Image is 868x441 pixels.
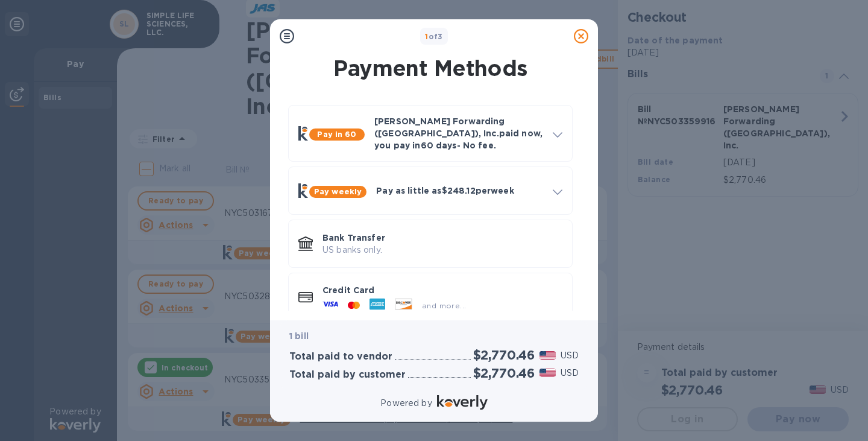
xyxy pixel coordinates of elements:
p: Pay as little as $248.12 per week [376,185,543,197]
span: 1 [425,32,428,41]
img: Logo [437,395,488,410]
h3: Total paid to vendor [289,351,392,363]
h1: Payment Methods [286,56,575,81]
span: and more... [422,301,466,310]
p: [PERSON_NAME] Forwarding ([GEOGRAPHIC_DATA]), Inc. paid now, you pay in 60 days - No fee. [374,115,543,151]
h2: $2,770.46 [473,366,535,381]
p: Powered by [380,397,432,410]
img: USD [539,351,556,360]
p: Bank Transfer [322,232,562,244]
b: Pay in 60 [317,130,356,139]
b: 1 bill [289,331,309,341]
p: USD [561,349,579,362]
h3: Total paid by customer [289,369,406,381]
h2: $2,770.46 [473,347,535,363]
p: USD [561,367,579,379]
img: USD [539,369,556,377]
b: Pay weekly [314,187,362,196]
p: US banks only. [322,244,562,256]
p: Credit Card [322,284,562,296]
b: of 3 [425,32,443,41]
